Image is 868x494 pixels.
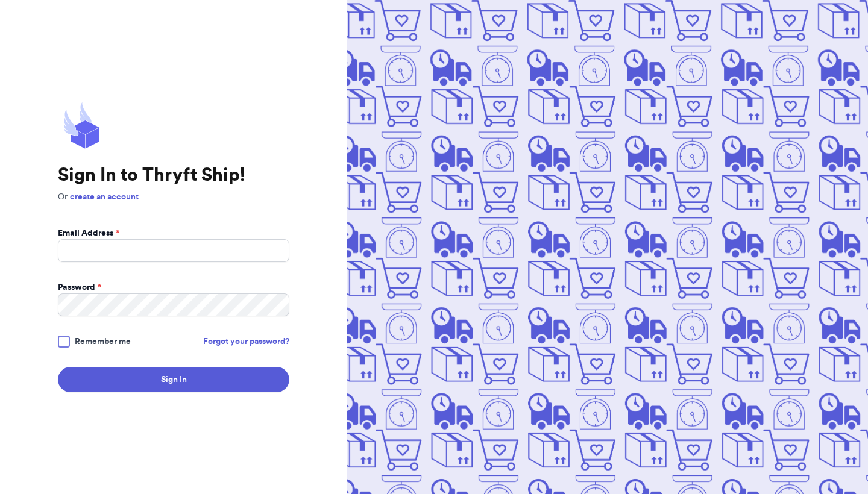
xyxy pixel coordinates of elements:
[70,193,139,201] a: create an account
[58,281,101,293] label: Password
[58,227,119,239] label: Email Address
[58,191,289,203] p: Or
[58,164,289,186] h1: Sign In to Thryft Ship!
[75,336,131,348] span: Remember me
[58,367,289,392] button: Sign In
[203,336,289,348] a: Forgot your password?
